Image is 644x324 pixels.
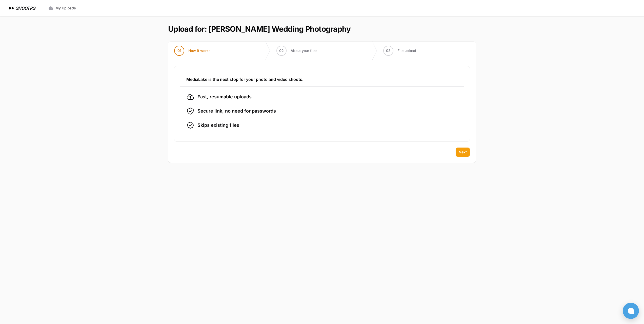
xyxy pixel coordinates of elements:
[197,107,276,115] span: Secure link, no need for passwords
[279,48,284,53] span: 02
[186,76,458,82] h3: MediaLake is the next stop for your photo and video shoots.
[45,4,79,13] a: My Uploads
[459,150,467,155] span: Next
[177,48,181,53] span: 01
[55,6,76,11] span: My Uploads
[377,42,422,60] button: 03 File upload
[168,24,351,33] h1: Upload for: [PERSON_NAME] Wedding Photography
[188,48,211,53] span: How it works
[16,5,35,11] h1: SHOOTRS
[197,122,239,129] span: Skips existing files
[456,148,470,157] button: Next
[168,42,217,60] button: 01 How it works
[397,48,416,53] span: File upload
[386,48,391,53] span: 03
[291,48,317,53] span: About your files
[8,5,35,11] a: SHOOTRS SHOOTRS
[8,5,16,11] img: SHOOTRS
[623,303,639,319] button: Open chat window
[270,42,324,60] button: 02 About your files
[197,93,252,100] span: Fast, resumable uploads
